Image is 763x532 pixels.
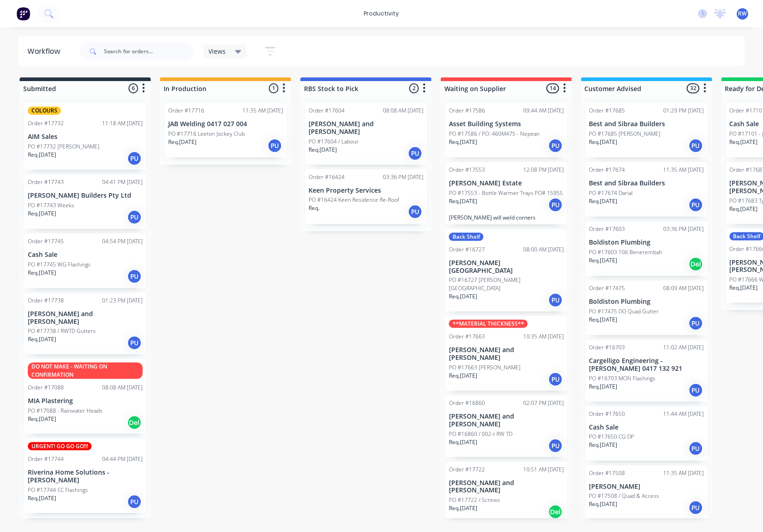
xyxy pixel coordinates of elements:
[309,120,423,136] p: [PERSON_NAME] and [PERSON_NAME]
[24,103,146,170] div: COLOURSOrder #1773211:18 AM [DATE]AIM SalesPO #17732 [PERSON_NAME]Req.[DATE]PU
[168,120,283,128] p: JAB Welding 0417 027 004
[689,383,703,398] div: PU
[523,107,564,115] div: 09:44 AM [DATE]
[449,259,564,275] p: [PERSON_NAME][GEOGRAPHIC_DATA]
[127,151,142,166] div: PU
[589,441,618,449] p: Req. [DATE]
[449,479,564,495] p: [PERSON_NAME] and [PERSON_NAME]
[28,178,64,186] div: Order #17743
[28,297,64,305] div: Order #17738
[586,162,708,217] div: Order #1767411:35 AM [DATE]Best and Sibraa BuildersPO #17674 DarialReq.[DATE]PU
[309,146,337,154] p: Req. [DATE]
[309,138,359,146] p: PO #17604 / Labour
[689,501,703,515] div: PU
[445,316,567,391] div: **MATERIAL THICKNESS**Order #1766310:35 AM [DATE][PERSON_NAME] and [PERSON_NAME]PO #17663 [PERSON...
[28,384,64,392] div: Order #17088
[28,335,56,343] p: Req. [DATE]
[589,492,660,500] p: PO #17508 / Quad & Access
[449,138,477,146] p: Req. [DATE]
[28,442,92,450] div: URGENT! GO GO GO!!!
[589,357,704,373] p: Cargelligo Engineering - [PERSON_NAME] 0417 132 921
[664,469,704,477] div: 11:35 AM [DATE]
[449,430,512,438] p: PO #16860 / 002-t RW TD
[28,143,99,151] p: PO #17732 [PERSON_NAME]
[28,494,56,502] p: Req. [DATE]
[664,343,704,352] div: 11:02 AM [DATE]
[28,201,74,210] p: PO #17743 Weeks
[449,179,564,187] p: [PERSON_NAME] Estate
[589,256,618,265] p: Req. [DATE]
[664,107,704,115] div: 01:29 PM [DATE]
[589,166,625,174] div: Order #17674
[24,359,146,434] div: DO NOT MAKE - WAITING ON CONFIRMATIONOrder #1708808:08 AM [DATE]MIA PlasteringPO #17088 - Rainwat...
[589,469,625,477] div: Order #17508
[445,103,567,158] div: Order #1758609:44 AM [DATE]Asset Building SystemsPO #17586 / PO: 460M475 - NepeanReq.[DATE]PU
[449,166,485,174] div: Order #17553
[589,138,618,146] p: Req. [DATE]
[689,257,703,271] div: Del
[664,410,704,418] div: 11:44 AM [DATE]
[449,107,485,115] div: Order #17586
[305,103,427,165] div: Order #1760408:08 AM [DATE][PERSON_NAME] and [PERSON_NAME]PO #17604 / LabourReq.[DATE]PU
[449,120,564,128] p: Asset Building Systems
[28,151,56,159] p: Req. [DATE]
[689,138,703,153] div: PU
[383,107,423,115] div: 08:08 AM [DATE]
[309,107,345,115] div: Order #17604
[449,346,564,362] p: [PERSON_NAME] and [PERSON_NAME]
[449,233,484,241] div: Back Shelf
[28,363,143,379] div: DO NOT MAKE - WAITING ON CONFIRMATION
[664,166,704,174] div: 11:35 AM [DATE]
[24,293,146,355] div: Order #1773801:23 PM [DATE][PERSON_NAME] and [PERSON_NAME]PO #17738 / RWTD GuttersReq.[DATE]PU
[730,205,758,213] p: Req. [DATE]
[548,505,563,519] div: Del
[102,455,143,463] div: 04:44 PM [DATE]
[445,229,567,312] div: Back ShelfOrder #1672708:00 AM [DATE][PERSON_NAME][GEOGRAPHIC_DATA]PO #16727 [PERSON_NAME][GEOGRA...
[589,424,704,431] p: Cash Sale
[27,46,65,57] div: Workflow
[168,138,196,146] p: Req. [DATE]
[449,496,500,504] p: PO #17722 / Screws
[127,210,142,225] div: PU
[242,107,283,115] div: 11:35 AM [DATE]
[28,119,64,128] div: Order #17732
[548,372,563,387] div: PU
[127,336,142,350] div: PU
[589,307,659,316] p: PO #17475 DO Quad Gutter
[165,103,287,158] div: Order #1771611:35 AM [DATE]JAB Welding 0417 027 004PO #17716 Leeton Jockey ClubReq.[DATE]PU
[586,340,708,402] div: Order #1670311:02 AM [DATE]Cargelligo Engineering - [PERSON_NAME] 0417 132 921PO #16703 MON Flash...
[449,246,485,254] div: Order #16727
[589,107,625,115] div: Order #17685
[445,395,567,457] div: Order #1686002:07 PM [DATE][PERSON_NAME] and [PERSON_NAME]PO #16860 / 002-t RW TDReq.[DATE]PU
[309,204,320,212] p: Req.
[586,406,708,461] div: Order #1765011:44 AM [DATE]Cash SalePO #17650 CG DPReq.[DATE]PU
[28,133,143,141] p: AIM Sales
[268,138,282,153] div: PU
[589,433,634,441] p: PO #17650 CG DP
[730,138,758,146] p: Req. [DATE]
[589,483,704,491] p: [PERSON_NAME]
[589,120,704,128] p: Best and Sibraa Builders
[589,316,618,324] p: Req. [DATE]
[449,465,485,474] div: Order #17722
[408,205,423,219] div: PU
[523,166,564,174] div: 12:08 PM [DATE]
[168,107,204,115] div: Order #17716
[309,173,345,181] div: Order #16424
[305,169,427,224] div: Order #1642403:36 PM [DATE]Keen Property ServicesPO #16424 Keen Residence Re-RoofReq.PU
[589,284,625,292] div: Order #17475
[127,415,142,430] div: Del
[209,46,226,56] span: Views
[102,119,143,128] div: 11:18 AM [DATE]
[586,465,708,520] div: Order #1750811:35 AM [DATE][PERSON_NAME]PO #17508 / Quad & AccessReq.[DATE]PU
[28,469,143,484] p: Riverina Home Solutions - [PERSON_NAME]
[689,198,703,212] div: PU
[102,178,143,186] div: 04:41 PM [DATE]
[664,284,704,292] div: 08:09 AM [DATE]
[449,320,528,328] div: **MATERIAL THICKNESS**
[28,310,143,326] p: [PERSON_NAME] and [PERSON_NAME]
[28,261,91,269] p: PO #17745 WG Flashings
[28,251,143,259] p: Cash Sale
[449,332,485,341] div: Order #17663
[589,343,625,352] div: Order #16703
